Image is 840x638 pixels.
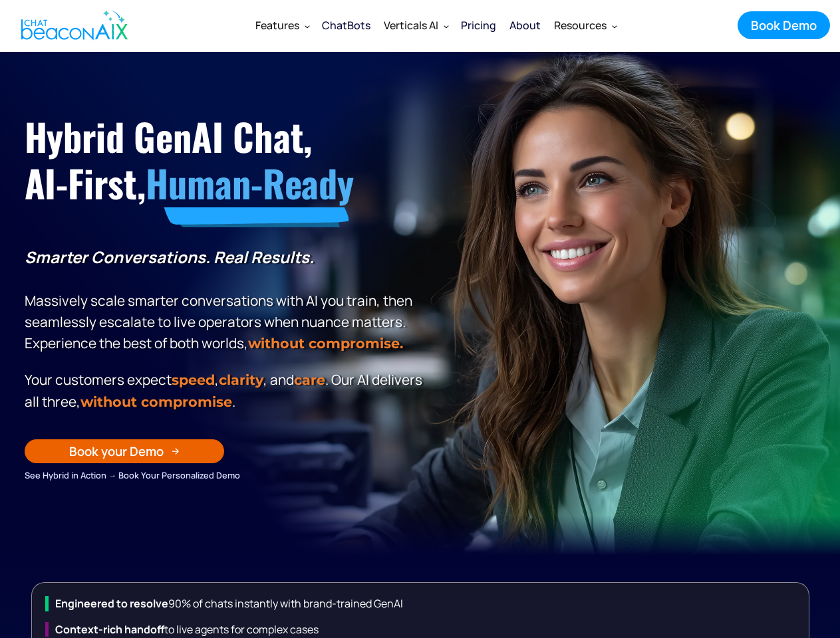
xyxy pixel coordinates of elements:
img: Dropdown [612,23,617,29]
div: Features [249,9,315,41]
img: Dropdown [444,23,449,29]
strong: without compromise. [248,335,403,352]
div: Verticals AI [377,9,454,41]
span: without compromise [80,393,232,410]
a: About [503,8,547,43]
div: 90% of chats instantly with brand-trained GenAI [45,596,802,611]
div: About [509,16,541,35]
div: Pricing [461,16,496,35]
div: Features [255,16,299,35]
span: Human-Ready [146,155,354,210]
strong: Smarter Conversations. Real Results. [25,246,314,268]
div: Book Demo [751,17,817,34]
strong: Context-rich handoff [55,622,164,637]
strong: Engineered to resolve [55,596,168,611]
a: Pricing [454,8,503,43]
span: clarity [219,372,263,388]
div: Book your Demo [69,443,164,460]
a: Book Demo [738,11,830,39]
p: Massively scale smarter conversations with AI you train, then seamlessly escalate to live operato... [25,247,427,354]
div: See Hybrid in Action → Book Your Personalized Demo [25,468,427,482]
div: ChatBots [322,16,370,35]
h1: Hybrid GenAI Chat, AI-First, [25,113,427,207]
span: care [294,372,325,388]
div: Verticals AI [384,16,438,35]
strong: speed [172,372,215,388]
a: Book your Demo [25,439,224,463]
div: to live agents for complex cases [45,622,802,637]
img: Arrow [172,447,180,455]
a: home [10,2,135,49]
p: Your customers expect , , and . Our Al delivers all three, . [25,369,427,413]
img: Dropdown [305,23,310,29]
div: Resources [547,9,623,41]
div: Resources [554,16,607,35]
a: ChatBots [315,8,377,43]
